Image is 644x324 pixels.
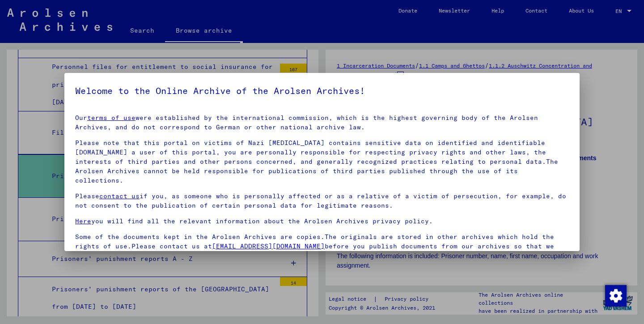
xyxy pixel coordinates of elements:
[75,138,569,185] p: Please note that this portal on victims of Nazi [MEDICAL_DATA] contains sensitive data on identif...
[605,285,627,307] img: Change consent
[75,84,569,98] h5: Welcome to the Online Archive of the Arolsen Archives!
[99,192,140,200] a: contact us
[75,113,569,132] p: Our were established by the international commission, which is the highest governing body of the ...
[87,114,136,122] a: terms of use
[75,232,569,260] p: Some of the documents kept in the Arolsen Archives are copies.The originals are stored in other a...
[75,217,91,225] a: Here
[75,192,569,210] p: Please if you, as someone who is personally affected or as a relative of a victim of persecution,...
[212,242,325,250] a: [EMAIL_ADDRESS][DOMAIN_NAME]
[75,217,569,226] p: you will find all the relevant information about the Arolsen Archives privacy policy.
